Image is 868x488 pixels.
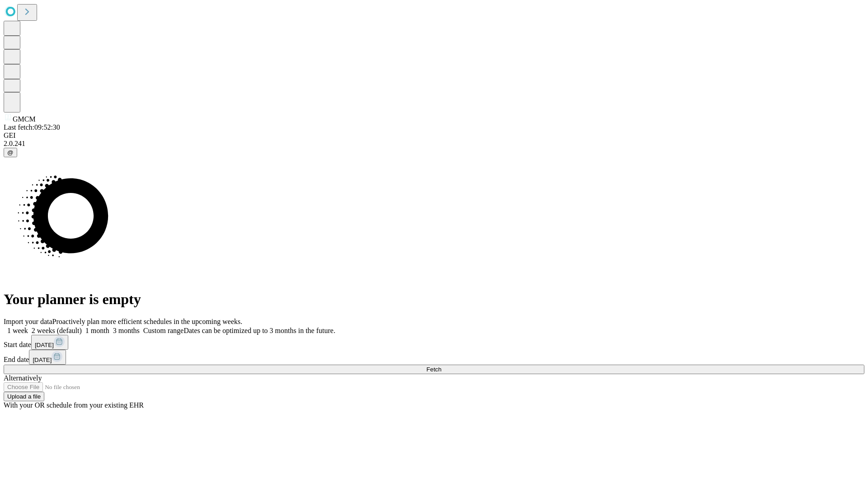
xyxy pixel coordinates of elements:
[52,318,242,325] span: Proactively plan more efficient schedules in the upcoming weeks.
[4,392,44,401] button: Upload a file
[113,327,140,334] span: 3 months
[13,115,36,123] span: GMCM
[4,131,864,140] div: GEI
[7,327,28,334] span: 1 week
[4,148,17,157] button: @
[4,123,60,131] span: Last fetch: 09:52:30
[4,140,864,148] div: 2.0.241
[31,335,68,350] button: [DATE]
[4,335,864,350] div: Start date
[426,366,441,373] span: Fetch
[29,350,66,365] button: [DATE]
[4,291,864,308] h1: Your planner is empty
[33,357,52,363] span: [DATE]
[85,327,109,334] span: 1 month
[4,365,864,374] button: Fetch
[4,374,42,382] span: Alternatively
[35,342,54,348] span: [DATE]
[184,327,335,334] span: Dates can be optimized up to 3 months in the future.
[4,401,144,409] span: With your OR schedule from your existing EHR
[143,327,184,334] span: Custom range
[32,327,82,334] span: 2 weeks (default)
[7,149,14,156] span: @
[4,350,864,365] div: End date
[4,318,52,325] span: Import your data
